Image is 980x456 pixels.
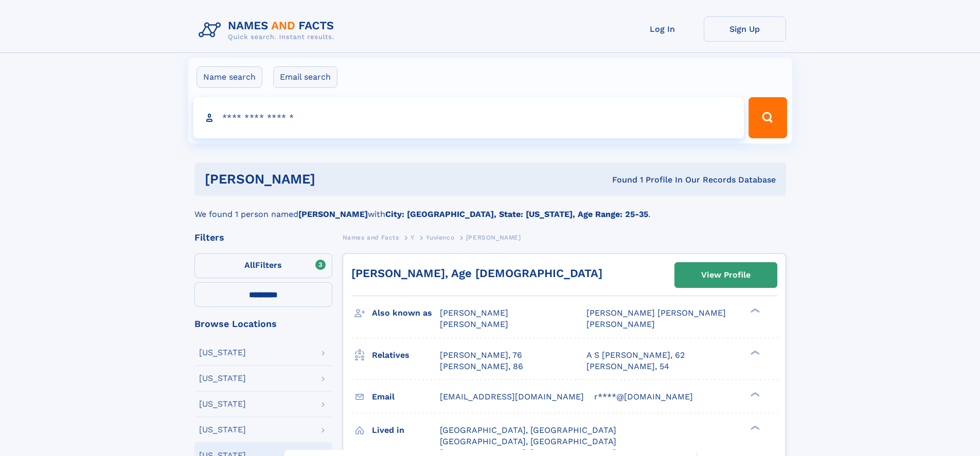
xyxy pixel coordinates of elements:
[194,233,332,242] div: Filters
[372,304,440,322] h3: Also known as
[372,422,440,439] h3: Lived in
[205,173,464,186] h1: [PERSON_NAME]
[440,319,508,329] span: [PERSON_NAME]
[586,361,669,372] a: [PERSON_NAME], 54
[440,361,523,372] a: [PERSON_NAME], 86
[194,16,343,44] img: Logo Names and Facts
[372,388,440,406] h3: Email
[194,253,332,278] label: Filters
[199,374,246,382] div: [US_STATE]
[385,209,648,219] b: City: [GEOGRAPHIC_DATA], State: [US_STATE], Age Range: 25-35
[440,436,616,446] span: [GEOGRAPHIC_DATA], [GEOGRAPHIC_DATA]
[748,424,760,431] div: ❯
[343,231,399,244] a: Names and Facts
[372,346,440,364] h3: Relatives
[426,234,454,241] span: Yuvienco
[440,350,522,361] a: [PERSON_NAME], 76
[440,308,508,318] span: [PERSON_NAME]
[199,426,246,434] div: [US_STATE]
[748,349,760,356] div: ❯
[466,234,521,241] span: [PERSON_NAME]
[748,307,760,314] div: ❯
[749,97,787,138] button: Search Button
[701,263,751,287] div: View Profile
[411,231,415,244] a: Y
[199,400,246,408] div: [US_STATE]
[586,350,685,361] a: A S [PERSON_NAME], 62
[586,308,726,318] span: [PERSON_NAME] [PERSON_NAME]
[440,392,584,402] span: [EMAIL_ADDRESS][DOMAIN_NAME]
[193,97,744,138] input: search input
[199,349,246,357] div: [US_STATE]
[464,174,776,186] div: Found 1 Profile In Our Records Database
[675,263,777,287] a: View Profile
[194,319,332,329] div: Browse Locations
[273,66,337,88] label: Email search
[426,231,454,244] a: Yuvienco
[748,391,760,397] div: ❯
[411,234,415,241] span: Y
[194,196,786,221] div: We found 1 person named with .
[586,319,655,329] span: [PERSON_NAME]
[197,66,262,88] label: Name search
[244,260,255,270] span: All
[704,16,786,42] a: Sign Up
[440,425,616,435] span: [GEOGRAPHIC_DATA], [GEOGRAPHIC_DATA]
[351,267,602,280] a: [PERSON_NAME], Age [DEMOGRAPHIC_DATA]
[621,16,704,42] a: Log In
[298,209,368,219] b: [PERSON_NAME]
